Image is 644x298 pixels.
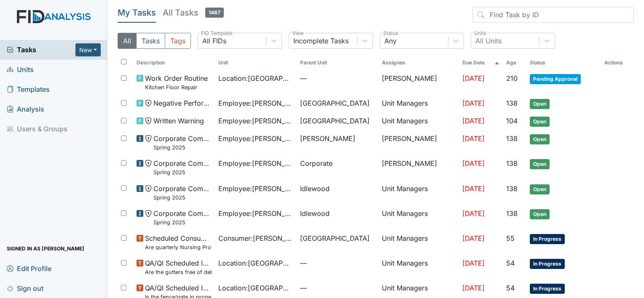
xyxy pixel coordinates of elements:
th: Toggle SortBy [526,56,601,70]
span: [DATE] [462,209,485,218]
td: [PERSON_NAME] [378,130,459,155]
th: Toggle SortBy [215,56,297,70]
span: QA/QI Scheduled Inspection Are the gutters free of debris? [145,258,212,276]
span: Units [7,63,34,76]
span: 138 [506,184,518,193]
span: Signed in as [PERSON_NAME] [7,242,84,255]
span: Open [530,134,550,144]
h5: All Tasks [163,7,224,19]
span: Edit Profile [7,262,51,275]
input: Find Task by ID [472,7,634,23]
span: [DATE] [462,99,485,107]
span: [DATE] [462,117,485,125]
td: Unit Managers [378,230,459,255]
td: Unit Managers [378,205,459,230]
span: In Progress [530,259,565,269]
span: Written Warning [153,116,204,126]
button: New [75,43,101,56]
span: 1467 [205,8,224,18]
span: [DATE] [462,74,485,82]
span: 54 [506,259,515,267]
span: — [300,283,375,293]
span: Open [530,117,550,127]
span: Analysis [7,103,44,116]
td: [PERSON_NAME] [378,155,459,180]
h5: My Tasks [118,7,156,19]
span: Employee : [PERSON_NAME] [218,133,293,144]
div: Any [384,36,397,46]
span: [GEOGRAPHIC_DATA] [300,116,370,126]
span: [DATE] [462,159,485,168]
button: Tasks [136,33,165,49]
span: Corporate Compliance Spring 2025 [153,133,212,152]
span: Employee : [PERSON_NAME] [218,98,293,108]
th: Assignee [378,56,459,70]
small: Spring 2025 [153,168,212,176]
span: In Progress [530,284,565,294]
span: 138 [506,209,518,218]
span: Location : [GEOGRAPHIC_DATA] [218,73,293,83]
span: 138 [506,99,518,107]
span: 104 [506,117,518,125]
span: 210 [506,74,518,82]
div: Incomplete Tasks [293,36,349,46]
small: Kitchen Floor Repair [145,83,208,91]
div: Type filter [118,33,191,49]
td: Unit Managers [378,180,459,205]
span: In Progress [530,234,565,244]
small: Spring 2025 [153,218,212,226]
span: Corporate [300,158,333,168]
span: Open [530,184,550,194]
small: Spring 2025 [153,144,212,152]
span: Employee : [PERSON_NAME] [218,116,293,126]
small: Are quarterly Nursing Progress Notes/Visual Assessments completed by the end of the month followi... [145,243,212,251]
span: — [300,258,375,268]
small: Are the gutters free of debris? [145,268,212,276]
th: Toggle SortBy [133,56,215,70]
span: [DATE] [462,234,485,242]
span: Corporate Compliance Spring 2025 [153,158,212,176]
span: [DATE] [462,259,485,267]
a: Tasks [7,45,75,55]
span: 138 [506,134,518,143]
td: [PERSON_NAME] [378,70,459,95]
span: 55 [506,234,515,242]
span: [GEOGRAPHIC_DATA] [300,98,370,108]
span: Idlewood [300,208,330,218]
span: Pending Approval [530,74,581,84]
td: Unit Managers [378,255,459,279]
small: Spring 2025 [153,194,212,202]
span: Corporate Compliance Spring 2025 [153,184,212,202]
span: Open [530,99,550,109]
span: Work Order Routine Kitchen Floor Repair [145,73,208,91]
span: 138 [506,159,518,168]
span: Location : [GEOGRAPHIC_DATA] [218,283,293,293]
th: Toggle SortBy [459,56,503,70]
span: Consumer : [PERSON_NAME] [218,233,293,243]
th: Toggle SortBy [503,56,526,70]
span: [PERSON_NAME] [300,133,355,144]
span: [DATE] [462,134,485,143]
span: [DATE] [462,284,485,292]
span: Corporate Compliance Spring 2025 [153,208,212,226]
span: [DATE] [462,184,485,193]
span: Open [530,159,550,169]
span: Templates [7,83,50,96]
span: Employee : [PERSON_NAME] [218,158,293,168]
th: Toggle SortBy [297,56,378,70]
span: Employee : [PERSON_NAME] [218,208,293,218]
span: Negative Performance Review [153,98,212,108]
span: Employee : [PERSON_NAME], Janical [218,184,293,194]
span: Open [530,209,550,219]
span: [GEOGRAPHIC_DATA] [300,233,370,243]
span: 54 [506,284,515,292]
div: All FIDs [202,36,226,46]
th: Actions [601,56,634,70]
span: Sign out [7,282,43,295]
span: Scheduled Consumer Chart Review Are quarterly Nursing Progress Notes/Visual Assessments completed... [145,233,212,251]
td: Unit Managers [378,112,459,130]
button: Tags [165,33,191,49]
div: All Units [475,36,502,46]
td: Unit Managers [378,95,459,112]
